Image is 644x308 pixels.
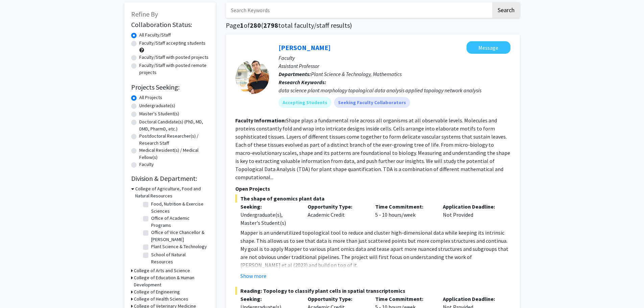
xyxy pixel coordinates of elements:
label: Office of Vice Chancellor & [PERSON_NAME] [151,229,207,243]
h2: Projects Seeking: [131,83,209,91]
mat-chip: Seeking Faculty Collaborators [334,97,410,108]
p: Opportunity Type: [308,203,365,211]
label: Faculty/Staff accepting students [139,40,206,47]
p: Opportunity Type: [308,295,365,303]
h3: College of Health Sciences [134,295,188,303]
div: 5 - 10 hours/week [370,203,438,227]
label: Office of Academic Programs [151,215,207,229]
label: Doctoral Candidate(s) (PhD, MD, DMD, PharmD, etc.) [139,118,209,133]
p: Application Deadline: [443,295,500,303]
label: School of Natural Resources [151,251,207,265]
p: Time Commitment: [375,203,433,211]
a: [PERSON_NAME] [279,43,331,52]
h2: Division & Department: [131,174,209,183]
div: Not Provided [438,203,505,227]
h3: College of Arts and Science [134,267,190,274]
label: Undergraduate(s) [139,102,175,109]
iframe: Chat [5,278,29,303]
p: Mapper is an underutilized topological tool to reduce and cluster high-dimensional data while kee... [240,229,510,269]
label: Plant Science & Technology [151,243,207,250]
p: Open Projects [235,185,510,193]
b: Faculty Information: [235,117,286,124]
div: data science plant morphology topological data analysis applied topology network analysis [279,86,510,94]
label: Food, Nutrition & Exercise Sciences [151,200,207,215]
label: Faculty/Staff with posted remote projects [139,62,209,76]
h1: Page of ( total faculty/staff results) [226,21,520,29]
span: 1 [240,21,244,29]
p: Faculty [279,54,510,62]
span: The shape of genomics plant data [235,194,510,203]
h3: College of Education & Human Development [134,274,209,288]
button: Show more [240,272,266,280]
p: Seeking: [240,203,298,211]
button: Message Erik Amézquita [467,41,510,54]
label: Faculty [139,161,154,168]
label: Faculty/Staff with posted projects [139,54,209,61]
p: Seeking: [240,295,298,303]
h2: Collaboration Status: [131,21,209,29]
label: Medical Resident(s) / Medical Fellow(s) [139,147,209,161]
mat-chip: Accepting Students [279,97,331,108]
button: Search [492,2,520,18]
div: Undergraduate(s), Master's Student(s) [240,211,298,227]
span: Plant Science & Technology, Mathematics [311,71,402,77]
span: 2798 [263,21,278,29]
p: Application Deadline: [443,203,500,211]
h3: College of Engineering [134,288,180,295]
span: Reading: Topology to classify plant cells in spatial transcriptomics [235,287,510,295]
label: Master's Student(s) [139,110,179,117]
div: Academic Credit [303,203,370,227]
h3: College of Agriculture, Food and Natural Resources [135,185,209,199]
b: Departments: [279,71,311,77]
label: All Projects [139,94,162,101]
p: Assistant Professor [279,62,510,70]
input: Search Keywords [226,2,491,18]
label: Postdoctoral Researcher(s) / Research Staff [139,133,209,147]
fg-read-more: Shape plays a fundamental role across all organisms at all observable levels. Molecules and prote... [235,117,510,181]
b: Research Keywords: [279,79,326,86]
span: Refine By [131,10,158,18]
label: All Faculty/Staff [139,31,171,39]
p: Time Commitment: [375,295,433,303]
span: 280 [250,21,261,29]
